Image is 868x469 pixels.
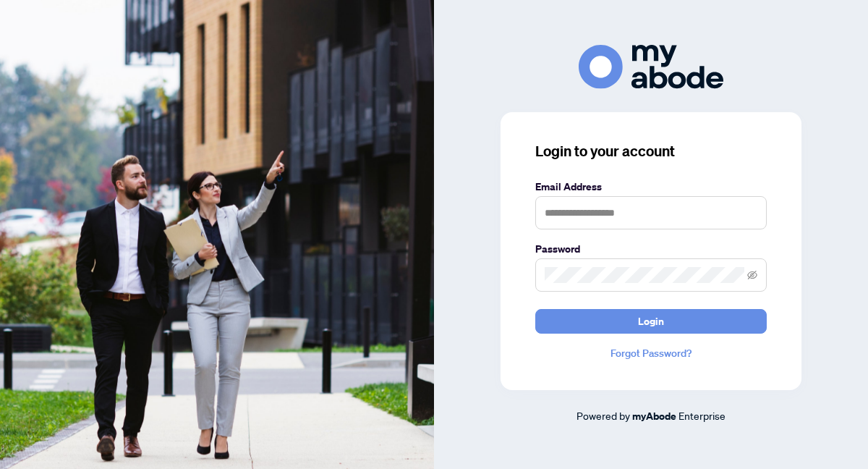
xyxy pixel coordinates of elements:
label: Password [535,241,767,257]
span: Login [638,310,664,333]
span: eye-invisible [747,270,757,280]
a: myAbode [632,408,676,424]
img: ma-logo [579,45,723,89]
h3: Login to your account [535,141,767,161]
span: Enterprise [678,409,726,422]
a: Forgot Password? [535,345,767,361]
label: Email Address [535,179,767,195]
button: Login [535,309,767,334]
span: Powered by [576,409,630,422]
